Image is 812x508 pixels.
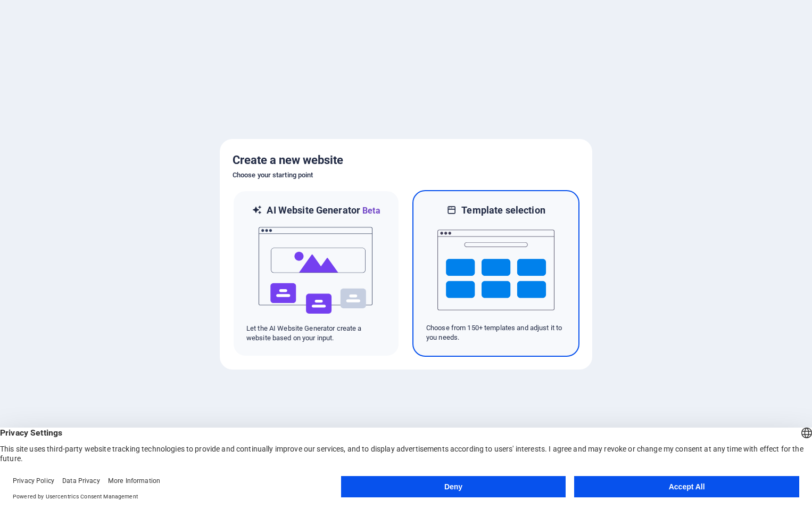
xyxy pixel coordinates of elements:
p: Let the AI Website Generator create a website based on your input. [246,324,386,343]
h6: Choose your starting point [233,169,579,182]
h6: AI Website Generator [267,204,380,217]
div: AI Website GeneratorBetaaiLet the AI Website Generator create a website based on your input. [233,190,400,357]
img: ai [258,217,375,324]
div: Template selectionChoose from 150+ templates and adjust it to you needs. [412,190,579,357]
p: Choose from 150+ templates and adjust it to you needs. [426,323,566,342]
h5: Create a new website [233,152,579,169]
h6: Template selection [461,204,545,217]
span: Beta [360,206,380,216]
